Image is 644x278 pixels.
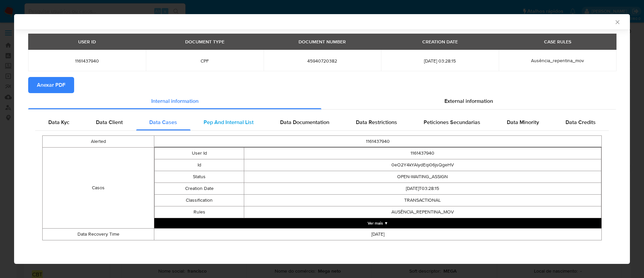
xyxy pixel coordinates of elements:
[43,229,154,240] td: Data Recovery Time
[356,118,397,126] span: Data Restrictions
[149,118,177,126] span: Data Cases
[181,36,228,47] div: DOCUMENT TYPE
[540,36,575,47] div: CASE RULES
[154,229,602,240] td: [DATE]
[204,118,254,126] span: Pep And Internal List
[43,136,154,148] td: Alerted
[43,148,154,229] td: Casos
[566,118,596,126] span: Data Credits
[28,93,616,109] div: Detailed info
[36,58,138,64] span: 1161437940
[151,97,199,105] span: Internal information
[35,114,609,130] div: Detailed internal info
[418,36,462,47] div: CREATION DATE
[294,36,350,47] div: DOCUMENT NUMBER
[48,118,69,126] span: Data Kyc
[155,159,244,171] td: Id
[507,118,539,126] span: Data Minority
[14,14,630,264] div: closure-recommendation-modal
[389,58,491,64] span: [DATE] 03:28:15
[155,171,244,183] td: Status
[244,206,601,218] td: AUSÊNCIA_REPENTINA_MOV
[155,206,244,218] td: Rules
[37,78,65,92] span: Anexar PDF
[444,97,493,105] span: External information
[244,148,601,159] td: 1161437940
[154,218,601,228] button: Expand array
[154,136,602,148] td: 1161437940
[74,36,100,47] div: USER ID
[155,148,244,159] td: User Id
[154,58,256,64] span: CPF
[531,57,584,64] span: Ausência_repentina_mov
[244,171,601,183] td: OPEN-WAITING_ASSIGN
[155,195,244,206] td: Classification
[280,118,329,126] span: Data Documentation
[244,159,601,171] td: 0eO2Y4kYAlydEqi06jsQgeHV
[244,183,601,195] td: [DATE]T03:28:15
[244,195,601,206] td: TRANSACTIONAL
[424,118,480,126] span: Peticiones Secundarias
[155,183,244,195] td: Creation Date
[614,19,620,25] button: Fechar a janela
[96,118,123,126] span: Data Client
[28,77,74,93] button: Anexar PDF
[272,58,373,64] span: 45940720382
